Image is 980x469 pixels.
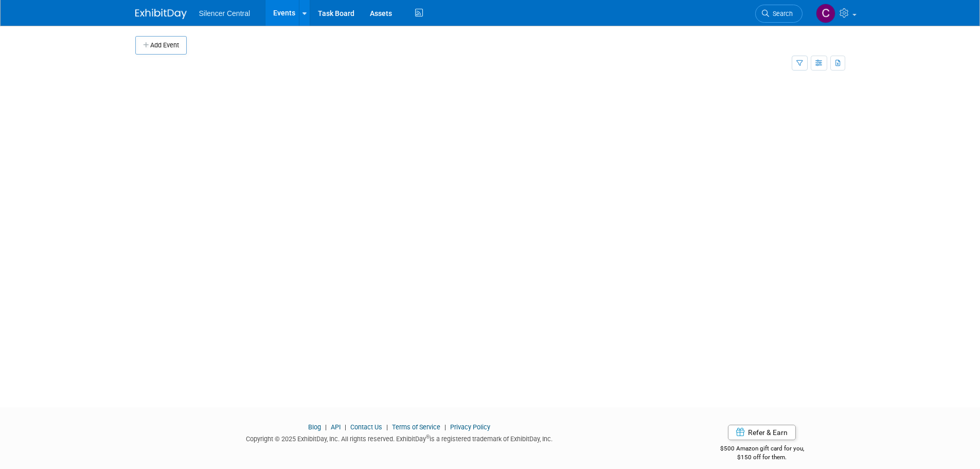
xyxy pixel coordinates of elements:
div: $500 Amazon gift card for you, [679,438,845,461]
span: | [323,423,329,431]
a: Refer & Earn [728,425,796,440]
a: Privacy Policy [450,423,490,431]
img: ExhibitDay [135,9,187,19]
a: Search [755,5,803,23]
span: | [342,423,349,431]
a: API [331,423,341,431]
a: Contact Us [350,423,382,431]
div: Copyright © 2025 ExhibitDay, Inc. All rights reserved. ExhibitDay is a registered trademark of Ex... [135,432,664,444]
span: Search [769,10,793,18]
span: | [442,423,449,431]
a: Blog [308,423,321,431]
a: Terms of Service [392,423,440,431]
button: Add Event [135,36,187,55]
img: Cade Cox [816,4,835,23]
span: Silencer Central [199,9,251,18]
sup: ® [426,434,430,440]
div: $150 off for them. [679,453,845,462]
span: | [384,423,390,431]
